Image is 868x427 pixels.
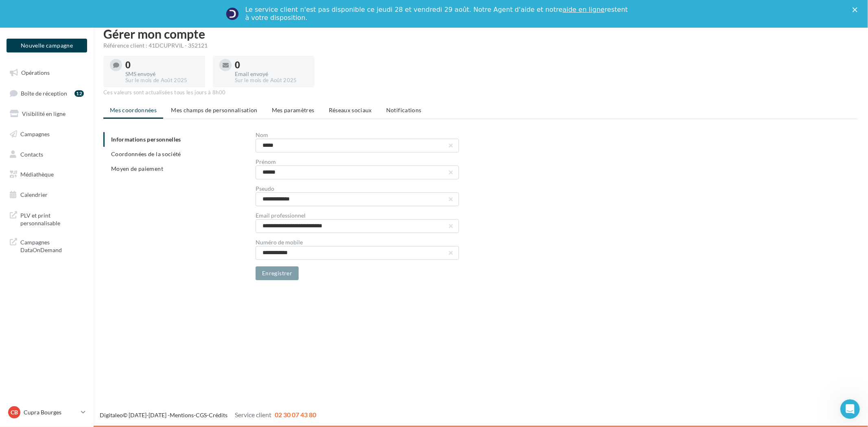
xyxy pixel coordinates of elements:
[125,61,199,70] div: 0
[256,132,459,138] div: Nom
[256,159,459,165] div: Prénom
[209,412,227,418] a: Crédits
[7,39,87,52] button: Nouvelle campagne
[5,105,89,122] a: Visibilité en ligne
[74,90,84,97] div: 12
[20,191,48,198] span: Calendrier
[5,64,89,81] a: Opérations
[125,71,199,77] div: SMS envoyé
[853,7,861,12] div: Fermer
[256,213,459,218] div: Email professionnel
[235,61,308,70] div: 0
[235,411,271,418] span: Service client
[256,240,459,245] div: Numéro de mobile
[22,110,66,117] span: Visibilité en ligne
[5,233,89,257] a: Campagnes DataOnDemand
[171,107,258,113] span: Mes champs de personnalisation
[103,28,858,40] h1: Gérer mon compte
[21,69,50,76] span: Opérations
[272,107,315,113] span: Mes paramètres
[100,412,316,418] span: © [DATE]-[DATE] - - -
[20,210,84,227] span: PLV et print personnalisable
[5,186,89,203] a: Calendrier
[20,171,54,178] span: Médiathèque
[5,126,89,143] a: Campagnes
[275,411,316,418] span: 02 30 07 43 80
[170,412,194,418] a: Mentions
[21,89,67,96] span: Boîte de réception
[100,412,123,418] a: Digitaleo
[235,77,308,84] div: Sur le mois de Août 2025
[11,408,18,416] span: CB
[5,85,89,102] a: Boîte de réception12
[20,131,50,137] span: Campagnes
[5,207,89,231] a: PLV et print personnalisable
[7,405,87,420] a: CB Cupra Bourges
[226,7,239,20] img: Profile image for Service-Client
[111,150,181,157] span: Coordonnées de la société
[20,237,84,254] span: Campagnes DataOnDemand
[111,165,163,172] span: Moyen de paiement
[5,166,89,183] a: Médiathèque
[562,6,604,13] a: aide en ligne
[235,71,308,77] div: Email envoyé
[24,408,78,416] p: Cupra Bourges
[386,107,422,113] span: Notifications
[5,146,89,163] a: Contacts
[329,107,372,113] span: Réseaux sociaux
[196,412,207,418] a: CGS
[256,266,299,280] button: Enregistrer
[103,89,858,96] div: Ces valeurs sont actualisées tous les jours à 8h00
[125,77,199,84] div: Sur le mois de Août 2025
[245,6,630,22] div: Le service client n'est pas disponible ce jeudi 28 et vendredi 29 août. Notre Agent d'aide et not...
[103,41,858,50] div: Référence client : 41DCUPRVIL - 352121
[20,150,43,157] span: Contacts
[840,399,860,419] iframe: Intercom live chat
[256,186,459,192] div: Pseudo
